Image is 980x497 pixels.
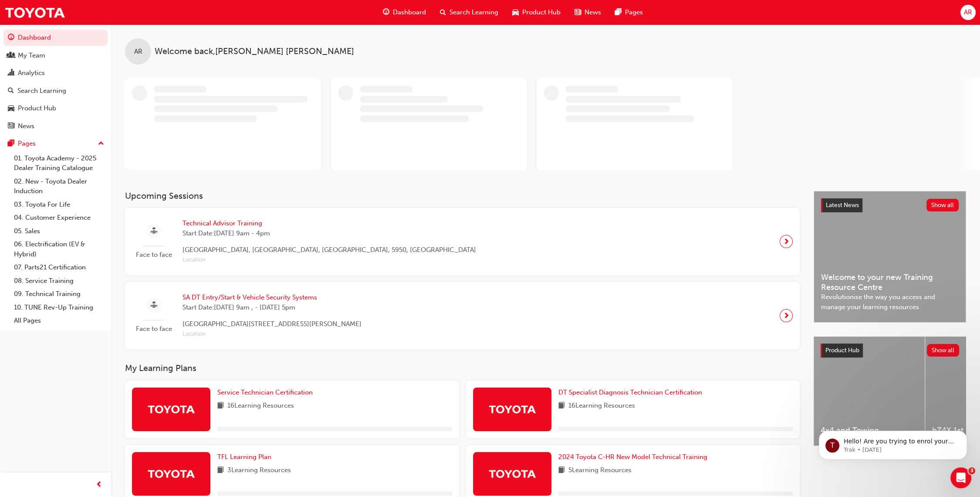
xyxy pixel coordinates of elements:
[376,3,433,21] a: guage-iconDashboard
[182,319,362,329] span: [GEOGRAPHIC_DATA][STREET_ADDRESS][PERSON_NAME]
[132,250,176,260] span: Face to face
[821,198,959,212] a: Latest NewsShow all
[3,65,108,81] a: Analytics
[3,136,108,152] button: Pages
[505,3,568,21] a: car-iconProduct Hub
[217,401,224,412] span: book-icon
[783,310,790,322] span: next-icon
[10,198,108,211] a: 03. Toyota For Life
[147,466,195,481] img: Trak
[615,7,622,18] span: pages-icon
[926,199,959,211] button: Show all
[558,453,707,461] span: 2024 Toyota C-HR New Model Technical Training
[155,47,354,57] span: Welcome back , [PERSON_NAME] [PERSON_NAME]
[3,83,108,99] a: Search Learning
[783,235,790,248] span: next-icon
[960,5,976,20] button: AR
[608,3,650,21] a: pages-iconPages
[968,467,975,474] span: 3
[18,103,56,113] div: Product Hub
[10,211,108,225] a: 04. Customer Experience
[10,175,108,198] a: 02. New - Toyota Dealer Induction
[10,301,108,314] a: 10. TUNE Rev-Up Training
[558,465,565,476] span: book-icon
[10,152,108,175] a: 01. Toyota Academy - 2025 Dealer Training Catalogue
[625,7,643,17] span: Pages
[132,215,793,268] a: Face to faceTechnical Advisor TrainingStart Date:[DATE] 9am - 4pm[GEOGRAPHIC_DATA], [GEOGRAPHIC_D...
[132,289,793,342] a: Face to faceSA DT Entry/Start & Vehicle Security SystemsStart Date:[DATE] 9am , - [DATE] 5pm[GEOG...
[151,300,157,311] span: sessionType_FACE_TO_FACE-icon
[182,218,476,228] span: Technical Advisor Training
[512,7,519,18] span: car-icon
[182,245,476,255] span: [GEOGRAPHIC_DATA], [GEOGRAPHIC_DATA], [GEOGRAPHIC_DATA], 5950, [GEOGRAPHIC_DATA]
[383,7,389,18] span: guage-icon
[10,225,108,238] a: 05. Sales
[18,51,45,61] div: My Team
[182,255,476,265] span: Location
[568,465,632,476] span: 5 Learning Resources
[585,7,601,17] span: News
[3,28,108,136] button: DashboardMy TeamAnalyticsSearch LearningProduct HubNews
[814,337,925,446] a: 4x4 and Towing
[4,3,65,22] img: Trak
[217,452,275,462] a: TFL Learning Plan
[96,480,102,490] span: prev-icon
[10,261,108,274] a: 07. Parts21 Certification
[558,401,565,412] span: book-icon
[821,272,959,292] span: Welcome to your new Training Resource Centre
[147,402,195,417] img: Trak
[217,465,224,476] span: book-icon
[217,388,313,396] span: Service Technician Certification
[3,118,108,134] a: News
[3,100,108,116] a: Product Hub
[927,344,960,357] button: Show all
[8,52,14,60] span: people-icon
[814,191,966,323] a: Latest NewsShow allWelcome to your new Training Resource CentreRevolutionise the way you access a...
[125,363,800,373] h3: My Learning Plans
[134,47,142,57] span: AR
[98,138,104,150] span: up-icon
[8,34,14,42] span: guage-icon
[182,329,362,339] span: Location
[821,344,959,357] a: Product HubShow all
[393,7,426,17] span: Dashboard
[806,412,980,473] iframe: Intercom notifications message
[826,201,859,209] span: Latest News
[568,3,608,21] a: news-iconNews
[433,3,505,21] a: search-iconSearch Learning
[825,347,859,354] span: Product Hub
[182,303,362,313] span: Start Date: [DATE] 9am , - [DATE] 5pm
[227,465,291,476] span: 3 Learning Resources
[522,7,561,17] span: Product Hub
[125,191,800,201] h3: Upcoming Sessions
[17,86,66,96] div: Search Learning
[151,226,157,237] span: sessionType_FACE_TO_FACE-icon
[10,314,108,327] a: All Pages
[18,139,36,149] div: Pages
[227,401,294,412] span: 16 Learning Resources
[132,324,176,334] span: Face to face
[182,228,476,238] span: Start Date: [DATE] 9am - 4pm
[568,401,635,412] span: 16 Learning Resources
[182,293,362,303] span: SA DT Entry/Start & Vehicle Security Systems
[558,388,702,396] span: DT Specialist Diagnosis Technician Certification
[10,274,108,288] a: 08. Service Training
[217,453,271,461] span: TFL Learning Plan
[440,7,446,18] span: search-icon
[10,238,108,261] a: 06. Electrification (EV & Hybrid)
[10,287,108,301] a: 09. Technical Training
[488,466,536,481] img: Trak
[558,452,711,462] a: 2024 Toyota C-HR New Model Technical Training
[8,140,14,148] span: pages-icon
[8,69,14,77] span: chart-icon
[8,87,14,95] span: search-icon
[8,123,14,130] span: news-icon
[18,68,45,78] div: Analytics
[3,48,108,64] a: My Team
